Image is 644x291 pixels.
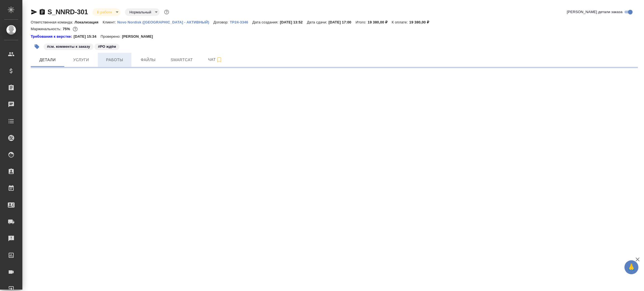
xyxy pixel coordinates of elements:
[409,20,433,24] p: 19 380,00 ₽
[168,56,195,63] span: Smartcat
[95,10,114,15] button: В работе
[567,9,622,15] span: [PERSON_NAME] детали заказа
[117,20,214,24] p: Novo Nordisk ([GEOGRAPHIC_DATA] - АКТИВНЫЙ)
[117,20,214,24] a: Novo Nordisk ([GEOGRAPHIC_DATA] - АКТИВНЫЙ)
[31,40,43,53] button: Добавить тэг
[31,34,74,39] a: Требования к верстке:
[75,20,103,24] p: Локализация
[34,56,61,63] span: Детали
[103,20,117,24] p: Клиент:
[128,10,153,15] button: Нормальный
[328,20,356,24] p: [DATE] 17:00
[230,20,252,24] p: ТР24-3346
[216,56,222,63] svg: Подписаться
[31,34,74,39] div: Нажми, чтобы открыть папку с инструкцией
[31,27,63,31] p: Маржинальность:
[31,20,75,24] p: Ответственная команда:
[280,20,307,24] p: [DATE] 13:52
[202,56,229,63] span: Чат
[368,20,392,24] p: 19 380,00 ₽
[214,20,230,24] p: Договор:
[230,20,252,24] a: ТР24-3346
[63,27,71,31] p: 75%
[135,56,162,63] span: Файлы
[93,8,120,16] div: В работе
[122,34,157,39] p: [PERSON_NAME]
[392,20,409,24] p: К оплате:
[98,44,116,49] p: #РО ждём
[31,9,37,15] button: Скопировать ссылку для ЯМессенджера
[627,261,636,273] span: 🙏
[624,260,638,274] button: 🙏
[125,8,160,16] div: В работе
[48,8,88,16] a: S_NNRD-301
[252,20,280,24] p: Дата создания:
[101,34,122,39] p: Проверено:
[74,34,101,39] p: [DATE] 15:34
[43,44,94,49] span: см. комменты к заказу
[101,56,128,63] span: Работы
[356,20,368,24] p: Итого:
[94,44,120,49] span: РО ждём
[47,44,90,49] p: #см. комменты к заказу
[307,20,328,24] p: Дата сдачи:
[39,9,46,15] button: Скопировать ссылку
[68,56,94,63] span: Услуги
[163,8,170,16] button: Доп статусы указывают на важность/срочность заказа
[72,25,79,33] button: 4022.00 RUB;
